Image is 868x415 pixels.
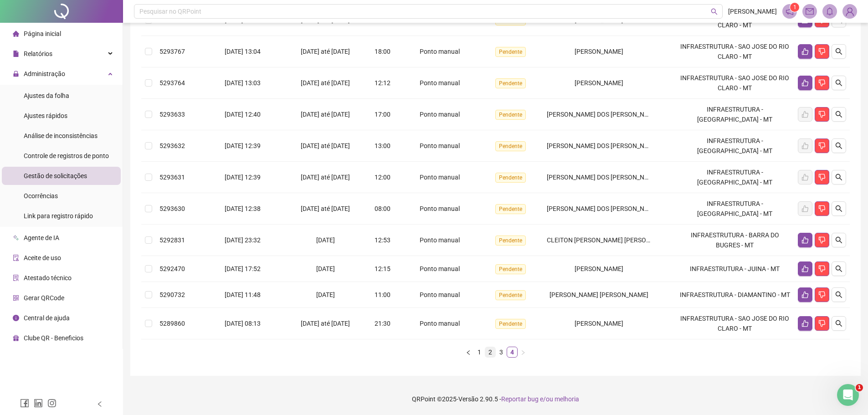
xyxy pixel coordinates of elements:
[496,347,507,358] li: 3
[547,236,673,244] span: CLEITON [PERSON_NAME] [PERSON_NAME]
[495,319,526,329] span: Pendente
[420,320,460,327] span: Ponto manual
[13,315,19,321] span: info-circle
[24,172,87,179] span: Gestão de solicitações
[159,142,185,149] span: 5293632
[837,384,859,406] iframe: Intercom live chat
[24,30,61,37] span: Página inicial
[375,236,390,244] span: 12:53
[793,4,796,10] span: 1
[835,111,842,118] span: search
[301,174,350,181] span: [DATE] até [DATE]
[24,50,52,57] span: Relatórios
[24,314,70,322] span: Central de ajuda
[507,347,517,357] a: 4
[474,347,485,358] li: 1
[316,265,335,272] span: [DATE]
[786,7,794,15] span: notification
[159,205,185,212] span: 5293630
[520,350,526,355] span: right
[818,320,826,327] span: dislike
[420,111,460,118] span: Ponto manual
[159,48,185,55] span: 5293767
[24,294,64,302] span: Gerar QRCode
[123,383,868,415] footer: QRPoint © 2025 - 2.90.5 -
[375,111,390,118] span: 17:00
[818,236,826,244] span: dislike
[225,265,261,272] span: [DATE] 17:52
[495,290,526,300] span: Pendente
[20,399,29,408] span: facebook
[496,347,506,357] a: 3
[225,79,261,87] span: [DATE] 13:03
[495,78,526,88] span: Pendente
[225,48,261,55] span: [DATE] 13:04
[316,291,335,298] span: [DATE]
[225,291,261,298] span: [DATE] 11:48
[675,193,794,225] td: INFRAESTRUTURA - [GEOGRAPHIC_DATA] - MT
[225,236,261,244] span: [DATE] 23:32
[843,5,857,18] img: 78571
[826,7,834,15] span: bell
[801,236,809,244] span: like
[675,130,794,162] td: INFRAESTRUTURA - [GEOGRAPHIC_DATA] - MT
[301,48,350,55] span: [DATE] até [DATE]
[225,111,261,118] span: [DATE] 12:40
[225,205,261,212] span: [DATE] 12:38
[316,236,335,244] span: [DATE]
[159,291,185,298] span: 5290732
[495,264,526,274] span: Pendente
[375,142,390,149] span: 13:00
[301,79,350,87] span: [DATE] até [DATE]
[790,3,799,12] sup: 1
[507,347,518,358] li: 4
[420,265,460,272] span: Ponto manual
[24,334,83,342] span: Clube QR - Beneficios
[818,111,826,118] span: dislike
[818,79,826,87] span: dislike
[518,347,529,358] button: right
[835,48,842,55] span: search
[675,225,794,256] td: INFRAESTRUTURA - BARRA DO BUGRES - MT
[47,399,56,408] span: instagram
[301,320,350,327] span: [DATE] até [DATE]
[13,275,19,281] span: solution
[675,282,794,308] td: INFRAESTRUTURA - DIAMANTINO - MT
[301,205,350,212] span: [DATE] até [DATE]
[375,205,390,212] span: 08:00
[575,265,623,272] span: [PERSON_NAME]
[301,142,350,149] span: [DATE] até [DATE]
[24,274,72,282] span: Atestado técnico
[420,236,460,244] span: Ponto manual
[818,142,826,149] span: dislike
[835,265,842,272] span: search
[420,174,460,181] span: Ponto manual
[675,36,794,67] td: INFRAESTRUTURA - SAO JOSE DO RIO CLARO - MT
[495,110,526,120] span: Pendente
[547,174,659,181] span: [PERSON_NAME] DOS [PERSON_NAME]
[34,399,43,408] span: linkedin
[24,70,65,77] span: Administração
[835,236,842,244] span: search
[420,48,460,55] span: Ponto manual
[818,48,826,55] span: dislike
[547,111,659,118] span: [PERSON_NAME] DOS [PERSON_NAME]
[159,236,185,244] span: 5292831
[485,347,495,357] a: 2
[225,174,261,181] span: [DATE] 12:39
[801,48,809,55] span: like
[675,162,794,193] td: INFRAESTRUTURA - [GEOGRAPHIC_DATA] - MT
[24,112,67,119] span: Ajustes rápidos
[375,79,390,87] span: 12:12
[575,48,623,55] span: [PERSON_NAME]
[495,204,526,214] span: Pendente
[301,111,350,118] span: [DATE] até [DATE]
[13,31,19,37] span: home
[13,71,19,77] span: lock
[13,335,19,341] span: gift
[675,256,794,282] td: INFRAESTRUTURA - JUINA - MT
[24,212,93,220] span: Link para registro rápido
[474,347,484,357] a: 1
[466,350,471,355] span: left
[801,79,809,87] span: like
